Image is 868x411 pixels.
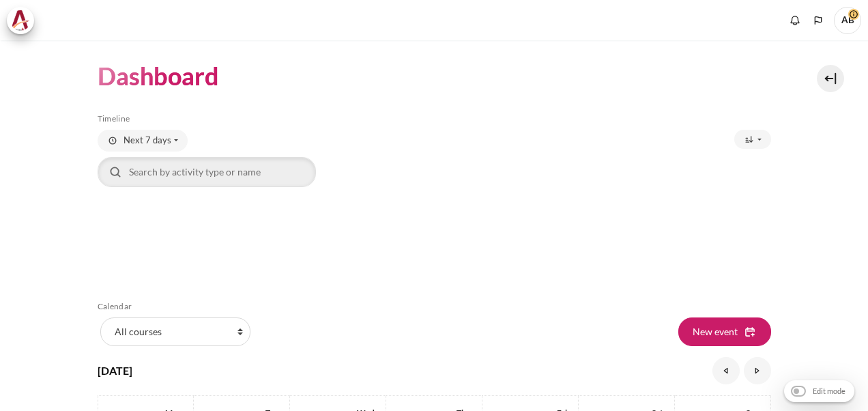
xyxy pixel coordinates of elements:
[98,157,316,187] input: Search by activity type or name
[808,10,828,31] button: Languages
[834,7,861,34] a: User menu
[98,60,219,92] h1: Dashboard
[98,363,132,379] h4: [DATE]
[11,10,30,31] img: Architeck
[98,113,771,124] h5: Timeline
[98,130,188,152] button: Filter timeline by date
[834,7,861,34] span: AB
[7,7,41,34] a: Architeck Architeck
[124,134,171,147] span: Next 7 days
[98,301,771,312] h5: Calendar
[693,324,738,339] span: New event
[734,130,771,149] button: Sort timeline items
[785,10,805,31] div: Show notification window with no new notifications
[678,317,771,346] button: New event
